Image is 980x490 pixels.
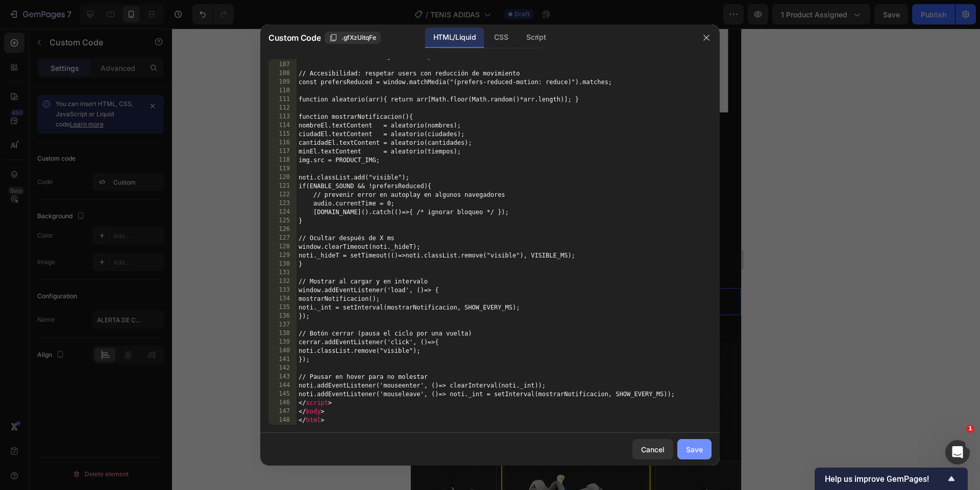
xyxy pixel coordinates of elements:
div: 132 [268,277,297,286]
img: Logo SIC [3,214,10,221]
div: 131 [268,269,297,277]
div: 120 [268,173,297,182]
div: 122 [268,191,297,199]
span: Gris - Verde [140,31,177,42]
button: Save [677,439,712,459]
div: 144 [268,381,297,390]
div: 125 [268,217,297,225]
div: 107 [268,61,297,69]
strong: +2.000 personas [189,227,249,236]
div: 118 [268,156,297,165]
div: 141 [268,355,297,364]
span: .gfXzUitqFe [341,33,376,42]
div: 129 [268,251,297,260]
div: 146 [268,399,297,407]
div: HTML/Liquid [425,28,484,48]
span: Help us improve GemPages! [825,474,945,484]
img: Usuarios [171,228,184,240]
div: 119 [268,165,297,173]
div: 128 [268,243,297,251]
div: 148 [268,416,297,425]
img: Estrella [70,228,83,240]
div: 137 [268,321,297,329]
span: Gris - Negro [248,31,285,42]
small: +850 rese￱as verificadas [88,241,153,248]
div: 116 [268,139,297,147]
div: 138 [268,329,297,338]
div: 133 [268,286,297,295]
div: 112 [268,104,297,113]
div: 145 [268,390,297,399]
iframe: Intercom live chat [945,440,970,465]
div: 110 [268,87,297,95]
div: 147 [268,407,297,416]
div: 111 [268,95,297,104]
button: Cancel [632,439,673,459]
span: Vigilado por la Industria y Comercio [2,130,10,211]
button: Show survey - Help us improve GemPages! [825,473,958,485]
div: Script [518,28,554,48]
div: 115 [268,130,297,139]
span: Azúl [43,139,59,150]
div: 124 [268,208,297,217]
div: 135 [268,303,297,312]
div: Save [686,444,703,455]
div: 140 [268,347,297,355]
div: 113 [268,113,297,121]
small: lo usan a diario [189,241,230,248]
span: [PERSON_NAME] - Azúl [15,31,87,42]
span: 1 [966,425,974,433]
div: 126 [268,225,297,234]
div: 121 [268,182,297,191]
div: 139 [268,338,297,347]
div: CSS [486,28,516,48]
div: 123 [268,199,297,208]
div: 134 [268,295,297,303]
div: 127 [268,234,297,243]
div: 143 [268,373,297,381]
strong: 4.9 / 5 estrellas [88,227,142,236]
div: 108 [268,69,297,78]
button: .gfXzUitqFe [325,32,381,44]
div: 136 [268,312,297,321]
div: Cancel [641,444,665,455]
div: 142 [268,364,297,373]
div: ALERTA DE COMPRAS [13,245,84,254]
div: 117 [268,147,297,156]
div: 114 [268,121,297,130]
div: 130 [268,260,297,269]
div: 109 [268,78,297,87]
span: Custom Code [268,32,321,44]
